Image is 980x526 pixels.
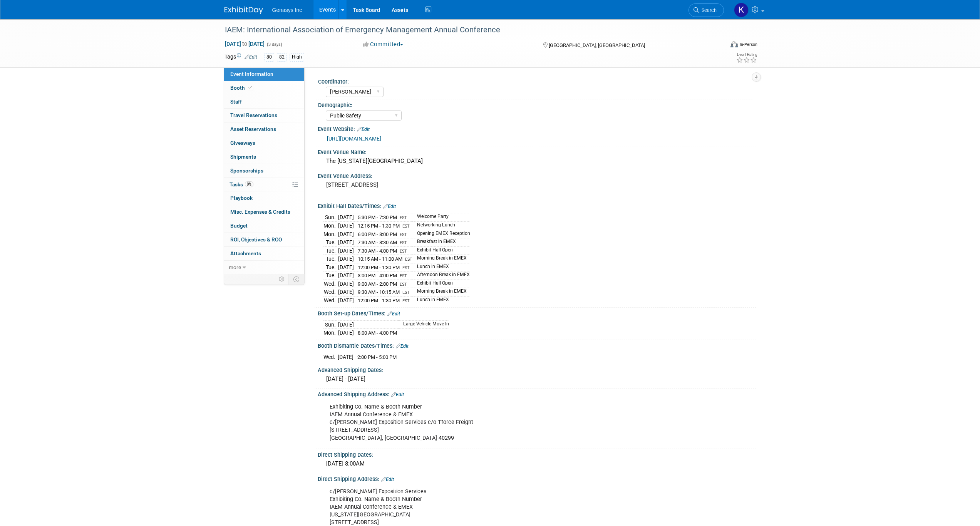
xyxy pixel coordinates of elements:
[323,321,338,329] td: Sun.
[357,354,397,360] span: 2:00 PM - 5:00 PM
[222,23,712,37] div: IAEM: International Association of Emergency Management Annual Conference
[412,255,470,263] td: Morning Break in EMEX
[358,289,400,295] span: 9:30 AM - 10:15 AM
[288,274,304,284] td: Toggle Event Tabs
[338,238,354,247] td: [DATE]
[224,150,304,164] a: Shipments
[357,127,370,132] a: Edit
[400,215,407,220] span: EST
[224,136,304,150] a: Giveaways
[224,122,304,136] a: Asset Reservations
[323,329,338,337] td: Mon.
[383,204,396,209] a: Edit
[400,232,407,237] span: EST
[412,280,470,288] td: Exhibit Hall Open
[402,298,410,303] span: EST
[318,364,756,374] div: Advanced Shipping Dates:
[318,146,756,156] div: Event Venue Name:
[224,191,304,205] a: Playbook
[412,271,470,280] td: Afternoon Break in EMEX
[358,281,397,287] span: 9:00 AM - 2:00 PM
[230,99,242,105] span: Staff
[318,473,756,483] div: Direct Shipping Address:
[358,256,402,262] span: 10:15 AM - 11:00 AM
[318,76,752,85] div: Coordinator:
[318,170,756,180] div: Event Venue Address:
[412,238,470,247] td: Breakfast in EMEX
[402,265,410,270] span: EST
[327,136,381,142] a: [URL][DOMAIN_NAME]
[699,7,717,13] span: Search
[402,224,410,229] span: EST
[230,112,277,118] span: Travel Reservations
[324,399,671,446] div: Exhibiting Co. Name & Booth Number IAEM Annual Conference & EMEX c/[PERSON_NAME] Exposition Servi...
[338,213,354,222] td: [DATE]
[381,477,394,482] a: Edit
[275,274,289,284] td: Personalize Event Tab Strip
[730,41,738,47] img: Format-Inperson.png
[277,53,287,61] div: 82
[318,200,756,210] div: Exhibit Hall Dates/Times:
[323,221,338,230] td: Mon.
[323,280,338,288] td: Wed.
[230,181,253,188] span: Tasks
[412,297,470,305] td: Lunch in EMEX
[358,231,397,237] span: 6:00 PM - 8:00 PM
[338,255,354,263] td: [DATE]
[224,219,304,233] a: Budget
[358,248,397,254] span: 7:30 AM - 4:00 PM
[396,343,409,349] a: Edit
[358,298,400,303] span: 12:00 PM - 1:30 PM
[689,3,724,17] a: Search
[358,214,397,220] span: 5:30 PM - 7:30 PM
[224,53,257,62] td: Tags
[318,123,756,133] div: Event Website:
[338,230,354,238] td: [DATE]
[400,282,407,287] span: EST
[224,109,304,122] a: Travel Reservations
[323,155,750,167] div: The [US_STATE][GEOGRAPHIC_DATA]
[338,329,354,337] td: [DATE]
[318,99,752,109] div: Demographic:
[230,223,248,229] span: Budget
[412,221,470,230] td: Networking Lunch
[224,247,304,260] a: Attachments
[323,255,338,263] td: Tue.
[224,261,304,274] a: more
[323,246,338,255] td: Tue.
[264,53,274,61] div: 80
[323,297,338,305] td: Wed.
[358,273,397,278] span: 3:00 PM - 4:00 PM
[360,40,406,49] button: Committed
[230,126,276,132] span: Asset Reservations
[230,168,263,174] span: Sponsorships
[323,288,338,297] td: Wed.
[224,40,265,47] span: [DATE] [DATE]
[290,53,304,61] div: High
[245,181,253,187] span: 0%
[224,233,304,246] a: ROI, Objectives & ROO
[387,311,400,317] a: Edit
[224,7,263,14] img: ExhibitDay
[358,330,397,336] span: 8:00 AM - 4:00 PM
[230,140,255,146] span: Giveaways
[734,3,749,17] img: Kate Lawson
[358,265,400,270] span: 12:00 PM - 1:30 PM
[224,81,304,95] a: Booth
[245,54,257,60] a: Edit
[326,181,492,188] pre: [STREET_ADDRESS]
[323,271,338,280] td: Tue.
[338,288,354,297] td: [DATE]
[248,85,252,90] i: Booth reservation complete
[412,246,470,255] td: Exhibit Hall Open
[412,230,470,238] td: Opening EMEX Reception
[358,240,397,245] span: 7:30 AM - 8:30 AM
[412,263,470,271] td: Lunch in EMEX
[405,257,412,262] span: EST
[338,353,353,361] td: [DATE]
[230,250,261,256] span: Attachments
[323,373,750,385] div: [DATE] - [DATE]
[323,353,338,361] td: Wed.
[739,42,757,47] div: In-Person
[318,308,756,318] div: Booth Set-up Dates/Times:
